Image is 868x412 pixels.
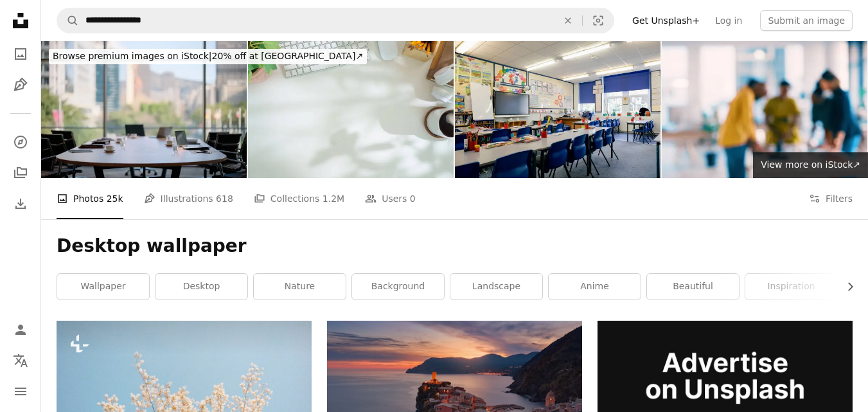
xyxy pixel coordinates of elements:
[254,178,344,219] a: Collections 1.2M
[365,178,416,219] a: Users 0
[57,235,853,258] h1: Desktop wallpaper
[549,274,641,300] a: anime
[583,8,614,33] button: Visual search
[8,317,33,343] a: Log in / Sign up
[327,400,582,411] a: aerial view of village on mountain cliff during orange sunset
[8,129,33,155] a: Explore
[352,274,444,300] a: background
[554,8,582,33] button: Clear
[450,274,542,300] a: landscape
[809,178,853,219] button: Filters
[761,159,860,170] span: View more on iStock ↗
[41,41,375,72] a: Browse premium images on iStock|20% off at [GEOGRAPHIC_DATA]↗
[745,274,837,300] a: inspiration
[53,51,211,61] span: Browse premium images on iStock |
[57,400,312,411] a: a tree with white flowers against a blue sky
[760,10,853,31] button: Submit an image
[155,274,247,300] a: desktop
[8,191,33,217] a: Download History
[624,10,707,31] a: Get Unsplash+
[53,51,363,61] span: 20% off at [GEOGRAPHIC_DATA] ↗
[144,178,233,219] a: Illustrations 618
[57,8,614,33] form: Find visuals sitewide
[254,274,346,300] a: nature
[647,274,739,300] a: beautiful
[57,8,79,33] button: Search Unsplash
[410,192,416,206] span: 0
[41,41,247,178] img: Chairs, table and technology in empty boardroom of corporate office for meeting with window view....
[8,8,33,36] a: Home — Unsplash
[8,348,33,373] button: Language
[707,10,750,31] a: Log in
[8,72,33,98] a: Illustrations
[323,192,344,206] span: 1.2M
[753,152,868,178] a: View more on iStock↗
[838,274,853,300] button: scroll list to the right
[248,41,454,178] img: Top view white office desk with keyboard, coffee cup, headphone and stationery.
[662,41,867,178] img: Blur, meeting and employees for discussion in office, working and job for creative career. People...
[8,379,33,404] button: Menu
[455,41,660,178] img: Empty Classroom
[8,41,33,67] a: Photos
[57,274,149,300] a: wallpaper
[216,192,233,206] span: 618
[8,160,33,186] a: Collections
